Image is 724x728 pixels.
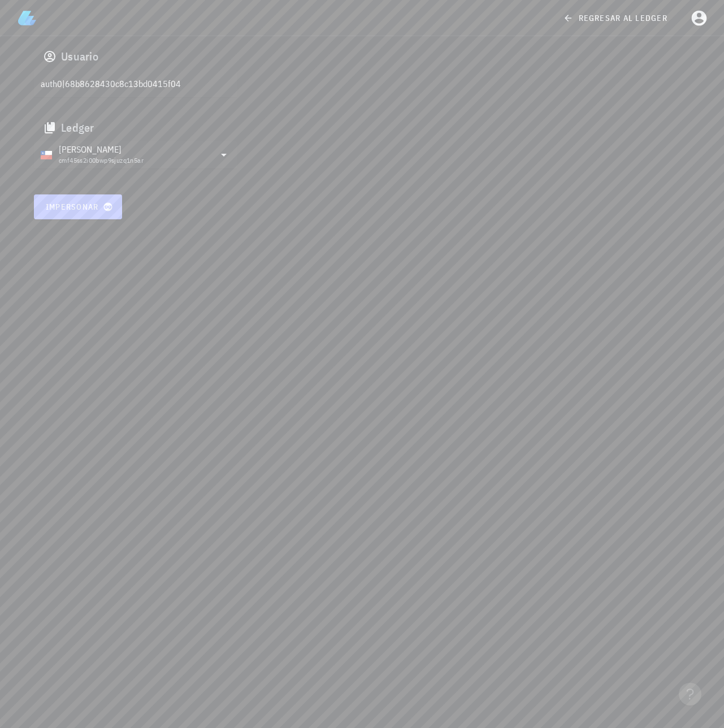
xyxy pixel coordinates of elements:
[18,9,36,27] img: LedgiFi
[59,144,144,155] div: [PERSON_NAME]
[45,202,111,212] span: Impersonar
[565,13,667,23] span: regresar al ledger
[61,119,94,137] span: Ledger
[41,149,52,161] div: CLP-icon
[61,47,98,66] span: Usuario
[556,8,677,28] a: regresar al ledger
[34,194,122,219] button: Impersonar
[34,141,237,168] div: [PERSON_NAME] cmf45ss2i00bwp9sjuzq1n5ar
[59,155,144,166] div: cmf45ss2i00bwp9sjuzq1n5ar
